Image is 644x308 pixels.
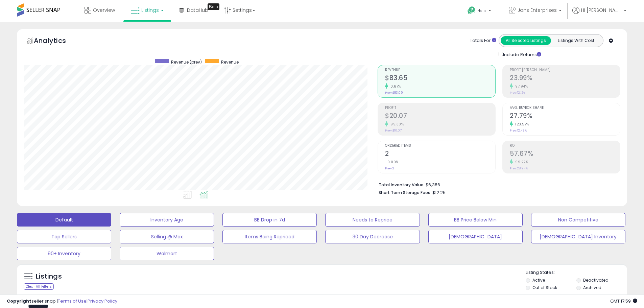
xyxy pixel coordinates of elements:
a: Hi [PERSON_NAME] [572,7,626,22]
button: Top Sellers [17,230,111,243]
small: 99.30% [388,122,404,127]
button: BB Drop in 7d [222,213,317,227]
button: [DEMOGRAPHIC_DATA] [428,230,523,243]
span: Hi [PERSON_NAME] [581,7,622,14]
span: $12.25 [432,189,446,196]
a: Terms of Use [58,298,87,304]
span: Listings [141,7,159,14]
li: $6,386 [379,180,615,188]
span: ROI [510,144,620,148]
button: Selling @ Max [120,230,214,243]
button: Walmart [120,247,214,260]
small: Prev: $83.09 [385,91,403,95]
small: 0.67% [388,84,401,89]
span: Overview [93,7,115,14]
span: Avg. Buybox Share [510,106,620,110]
small: Prev: $10.07 [385,128,402,133]
h2: 2 [385,150,495,159]
span: Revenue [385,68,495,72]
div: Include Returns [494,50,549,58]
span: Profit [PERSON_NAME] [510,68,620,72]
button: Items Being Repriced [222,230,317,243]
h2: $20.07 [385,112,495,121]
div: Totals For [470,38,496,44]
h5: Listings [36,272,62,281]
button: Inventory Age [120,213,214,227]
button: BB Price Below Min [428,213,523,227]
small: 99.27% [513,160,528,165]
button: 90+ Inventory [17,247,111,260]
div: seller snap | | [7,298,117,305]
div: Clear All Filters [24,283,54,290]
small: 123.57% [513,122,529,127]
small: Prev: 12.12% [510,91,525,95]
small: Prev: 28.94% [510,166,528,170]
small: Prev: 2 [385,166,394,170]
button: All Selected Listings [501,36,551,45]
span: Ordered Items [385,144,495,148]
small: 0.00% [385,160,399,165]
h2: $83.65 [385,74,495,83]
span: 2025-09-10 17:59 GMT [610,298,637,304]
a: Privacy Policy [88,298,117,304]
small: Prev: 12.43% [510,128,527,133]
button: Listings With Cost [551,36,601,45]
a: Help [462,1,498,22]
p: Listing States: [526,269,627,276]
label: Archived [583,285,601,290]
label: Out of Stock [532,285,557,290]
button: 30 Day Decrease [325,230,420,243]
strong: Copyright [7,298,31,304]
span: Profit [385,106,495,110]
i: Get Help [467,6,476,15]
button: Needs to Reprice [325,213,420,227]
label: Active [532,277,545,283]
b: Short Term Storage Fees: [379,190,431,195]
span: Jans Enterprises [518,7,557,14]
span: Revenue (prev) [171,59,202,65]
span: Revenue [221,59,239,65]
h5: Analytics [34,36,79,47]
small: 97.94% [513,84,528,89]
h2: 23.99% [510,74,620,83]
span: DataHub [187,7,208,14]
h2: 27.79% [510,112,620,121]
h2: 57.67% [510,150,620,159]
button: [DEMOGRAPHIC_DATA] Inventory [531,230,625,243]
b: Total Inventory Value: [379,182,425,188]
div: Tooltip anchor [208,3,219,10]
button: Non Competitive [531,213,625,227]
span: Help [477,8,486,14]
label: Deactivated [583,277,609,283]
button: Default [17,213,111,227]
